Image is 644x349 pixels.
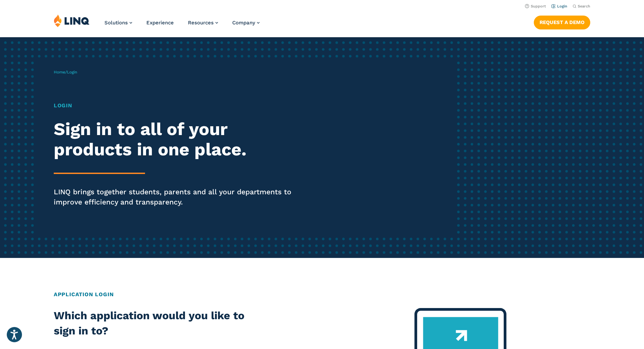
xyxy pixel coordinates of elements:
a: Resources [188,20,218,26]
span: Resources [188,20,214,26]
p: LINQ brings together students, parents and all your departments to improve efficiency and transpa... [54,187,302,207]
a: Company [232,20,260,26]
h2: Sign in to all of your products in one place. [54,119,302,160]
span: Solutions [104,20,128,26]
span: Company [232,20,255,26]
a: Solutions [104,20,132,26]
h2: Which application would you like to sign in to? [54,308,268,339]
h1: Login [54,102,302,110]
a: Support [525,4,546,8]
a: Login [551,4,567,8]
a: Experience [146,20,174,26]
button: Open Search Bar [573,4,590,9]
a: Home [54,70,65,74]
h2: Application Login [54,290,590,299]
nav: Button Navigation [534,14,590,29]
span: Search [578,4,590,8]
nav: Primary Navigation [104,14,260,37]
img: LINQ | K‑12 Software [54,14,90,27]
span: / [54,70,77,74]
span: Login [67,70,77,74]
a: Request a Demo [534,16,590,29]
